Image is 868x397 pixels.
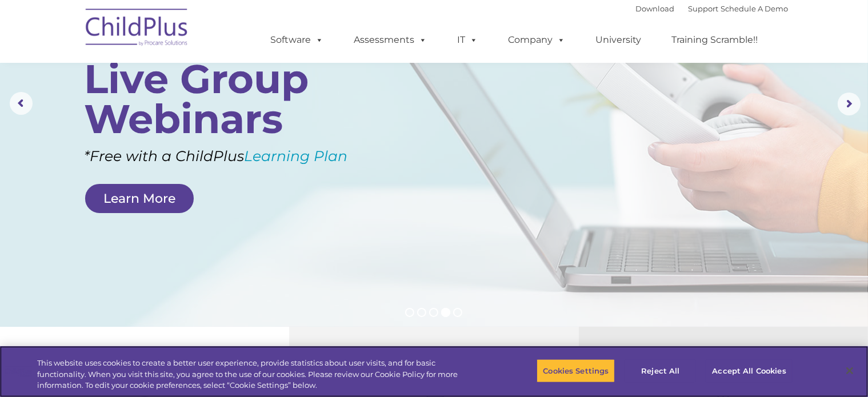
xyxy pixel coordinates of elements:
[37,358,477,391] div: This website uses cookies to create a better user experience, provide statistics about user visit...
[80,1,194,58] img: ChildPlus by Procare Solutions
[537,359,615,383] button: Cookies Settings
[244,147,347,165] a: Learning Plan
[343,29,439,51] a: Assessments
[661,29,770,51] a: Training Scramble!!
[446,29,490,51] a: IT
[689,4,719,13] a: Support
[837,358,862,383] button: Close
[497,29,577,51] a: Company
[721,4,789,13] a: Schedule A Demo
[585,29,653,51] a: University
[259,29,335,51] a: Software
[636,4,789,13] font: |
[159,122,207,131] span: Phone number
[85,184,194,213] a: Learn More
[706,359,792,383] button: Accept All Cookies
[84,59,366,139] rs-layer: Live Group Webinars
[636,4,675,13] a: Download
[625,359,696,383] button: Reject All
[84,143,391,169] rs-layer: *Free with a ChildPlus
[159,75,194,84] span: Last name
